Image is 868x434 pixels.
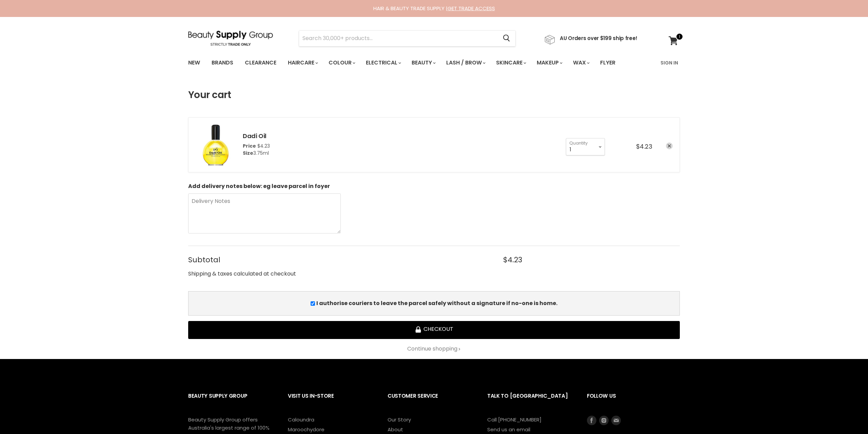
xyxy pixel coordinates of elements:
div: HAIR & BEAUTY TRADE SUPPLY | [180,5,688,12]
button: Search [497,31,515,46]
a: Continue shopping [188,346,680,352]
span: Subtotal [188,256,488,264]
h1: Your cart [188,90,231,100]
nav: Main [180,53,688,73]
a: Skincare [491,56,530,70]
a: New [183,56,205,70]
a: GET TRADE ACCESS [448,5,495,12]
h2: Visit Us In-Store [288,388,374,416]
span: $4.23 [636,142,652,151]
a: About [388,426,403,433]
a: Beauty [407,56,440,70]
h2: Beauty Supply Group [188,388,274,416]
a: Electrical [361,56,405,70]
a: Sign In [656,56,682,70]
div: 3.75ml [243,150,270,157]
a: Dadi Oil [243,132,267,140]
a: Maroochydore [288,426,324,433]
div: Shipping & taxes calculated at checkout [188,270,680,278]
a: Caloundra [288,416,314,423]
span: $4.23 [503,256,522,264]
select: Quantity [566,138,605,155]
form: Product [299,30,516,46]
h2: Talk to [GEOGRAPHIC_DATA] [487,388,573,416]
input: Search [299,31,497,46]
a: Clearance [240,56,281,70]
h2: Customer Service [388,388,474,416]
img: Dadi Oil - 3.75ml [195,125,236,165]
a: Makeup [532,56,567,70]
ul: Main menu [183,53,638,73]
span: $4.23 [257,143,270,149]
span: Size [243,150,253,156]
b: Add delivery notes below: eg leave parcel in foyer [188,182,330,190]
a: Call [PHONE_NUMBER] [487,416,541,423]
a: Wax [568,56,594,70]
a: Flyer [595,56,620,70]
button: Checkout [188,321,680,339]
form: cart checkout [188,90,680,352]
a: Our Story [388,416,411,423]
a: Haircare [283,56,322,70]
b: I authorise couriers to leave the parcel safely without a signature if no-one is home. [316,299,557,307]
a: remove Dadi Oil [666,143,673,149]
span: Price [243,143,256,149]
h2: Follow us [587,388,680,416]
a: Brands [206,56,238,70]
a: Colour [323,56,359,70]
a: Send us an email [487,426,530,433]
a: Lash / Brow [441,56,490,70]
